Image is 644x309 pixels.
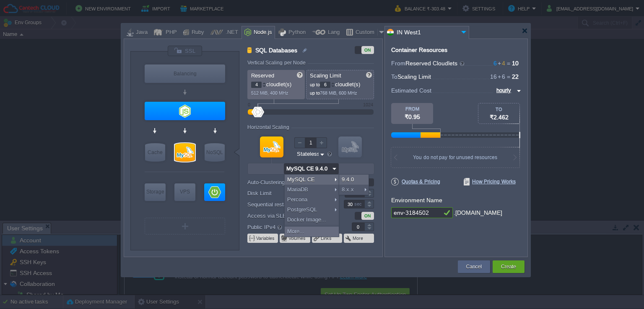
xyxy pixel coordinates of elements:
div: PostgreSQL [285,205,339,215]
div: VPS [174,183,195,200]
span: 768 MiB, 600 MHz [320,90,357,95]
div: Java [133,26,148,39]
div: MariaDB [285,185,339,195]
label: Environment Name [391,197,442,203]
div: Horizontal Scaling [247,124,291,130]
div: 8.x.x [339,185,369,195]
div: Storage [145,183,166,200]
div: Node.js [251,26,272,39]
div: Docker Image... [285,215,339,225]
span: = [505,73,512,80]
div: 9.4.0 [339,175,369,185]
span: Scaling Limit [310,72,341,79]
span: 10 [512,60,519,67]
label: Access via SLB [247,211,332,220]
span: 4 [497,60,505,67]
div: ON [361,46,374,54]
div: Percona [285,195,339,205]
div: NoSQL [205,143,225,162]
button: Volumes [288,235,306,242]
div: 1024 [363,102,373,107]
label: Auto-Clustering [247,178,332,187]
span: To [391,73,397,80]
span: up to [310,82,320,87]
span: 16 [490,73,497,80]
span: Scaling Limit [397,73,431,80]
div: Balancing [145,64,225,83]
div: ON [361,212,374,220]
div: Python [286,26,306,39]
span: 6 [493,60,497,67]
span: From [391,60,405,67]
div: Create New Layer [145,218,225,234]
div: Load Balancer [145,64,225,83]
div: Application Servers 2 [204,183,225,201]
div: Application Servers [145,102,225,120]
div: Storage Containers [145,183,166,201]
button: Cancel [466,263,482,271]
div: SQL Databases [175,143,195,162]
span: up to [310,90,320,95]
div: FROM [391,106,433,111]
span: ₹0.95 [405,113,420,120]
div: TO [478,107,519,112]
span: Quotas & Pricing [391,178,440,185]
span: 22 [512,73,519,80]
div: Cache [145,143,165,162]
div: Elastic VPS [174,183,195,201]
div: sec [354,200,364,208]
p: cloudlet(s) [310,79,371,88]
span: Reserved [251,72,274,79]
div: Lang [325,26,340,39]
button: More [353,235,364,242]
div: Ruby [189,26,204,39]
div: MySQL CE [285,175,339,185]
span: 512 MiB, 400 MHz [251,90,288,95]
label: Disk Limit [247,189,332,198]
label: Public IPv4 [247,222,332,232]
span: How Pricing Works [464,178,516,185]
button: Links [321,235,332,242]
div: .[DOMAIN_NAME] [454,207,502,219]
div: .NET [223,26,238,39]
div: More... [285,227,339,237]
span: 6 [497,73,505,80]
button: Create [501,263,516,271]
div: NoSQL Databases [205,143,225,162]
div: Custom [353,26,377,39]
span: = [505,60,512,67]
div: 0 [248,102,250,107]
span: Estimated Cost [391,86,431,95]
button: Variables [256,235,275,242]
span: + [497,60,502,67]
label: Sequential restart delay [247,200,332,209]
div: Vertical Scaling per Node [247,60,308,66]
p: cloudlet(s) [251,79,302,88]
span: ₹2.462 [490,114,509,121]
span: + [497,73,502,80]
div: Container Resources [391,47,447,53]
div: PHP [163,26,177,39]
span: Reserved Cloudlets [405,60,465,67]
